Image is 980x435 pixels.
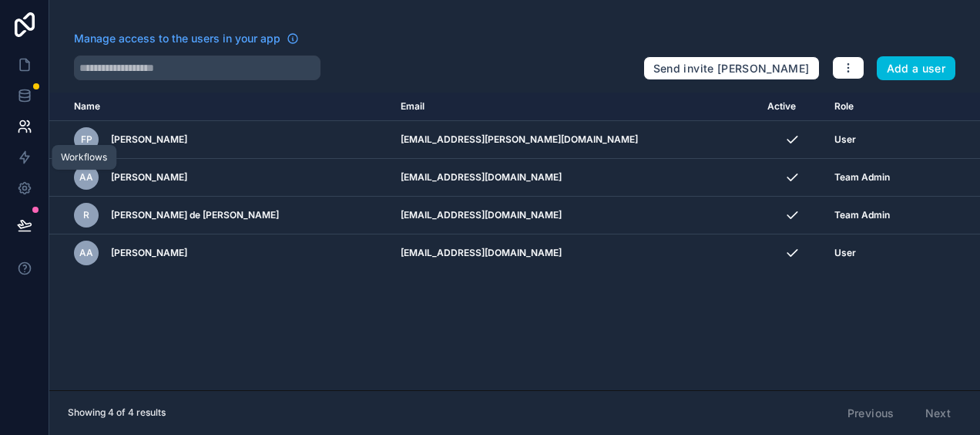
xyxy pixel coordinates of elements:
[391,93,758,121] th: Email
[834,133,856,146] span: User
[111,171,187,184] span: [PERSON_NAME]
[643,56,820,81] button: Send invite [PERSON_NAME]
[68,406,166,419] span: Showing 4 of 4 results
[111,247,187,259] span: [PERSON_NAME]
[74,31,299,46] a: Manage access to the users in your app
[81,133,92,146] span: FP
[83,209,89,221] span: R
[391,234,758,272] td: [EMAIL_ADDRESS][DOMAIN_NAME]
[49,93,980,390] div: scrollable content
[834,247,856,259] span: User
[391,121,758,159] td: [EMAIL_ADDRESS][PERSON_NAME][DOMAIN_NAME]
[49,93,391,121] th: Name
[834,171,890,184] span: Team Admin
[61,151,107,164] div: Workflows
[391,159,758,197] td: [EMAIL_ADDRESS][DOMAIN_NAME]
[74,31,280,46] span: Manage access to the users in your app
[111,133,187,146] span: [PERSON_NAME]
[834,209,890,221] span: Team Admin
[79,247,93,259] span: AA
[79,171,93,184] span: AA
[758,93,825,121] th: Active
[825,93,931,121] th: Role
[391,197,758,234] td: [EMAIL_ADDRESS][DOMAIN_NAME]
[111,209,279,221] span: [PERSON_NAME] de [PERSON_NAME]
[877,56,956,81] button: Add a user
